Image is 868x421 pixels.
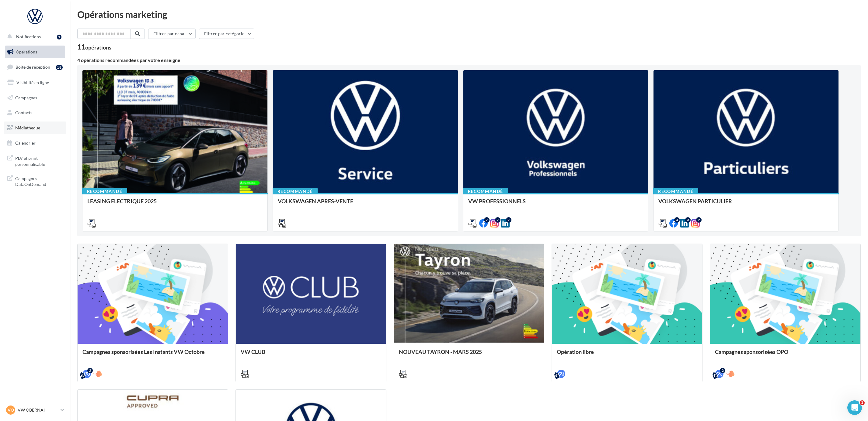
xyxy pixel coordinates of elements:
span: Calendrier [15,140,36,145]
div: VW CLUB [241,349,381,361]
a: Boîte de réception18 [4,60,66,74]
div: 2 [87,368,93,373]
div: 2 [696,217,702,223]
div: Campagnes sponsorisées Les Instants VW Octobre [82,349,223,361]
div: Opération libre [557,349,697,361]
a: Campagnes DataOnDemand [4,172,66,190]
div: Recommandé [463,188,508,195]
div: 2 [484,217,490,223]
span: Campagnes [15,95,37,100]
span: Boîte de réception [16,64,50,70]
iframe: Intercom live chat [847,400,862,415]
a: PLV et print personnalisable [4,152,66,169]
div: VW PROFESSIONNELS [468,198,643,210]
div: NOUVEAU TAYRON - MARS 2025 [399,349,539,361]
span: Contacts [15,110,32,115]
span: Opérations [16,49,37,54]
div: 11 [77,44,111,50]
div: Opérations marketing [77,10,861,19]
a: Calendrier [4,137,66,149]
div: 1 [57,35,61,39]
div: 2 [495,217,500,223]
button: Filtrer par catégorie [199,29,254,39]
div: VOLKSWAGEN APRES-VENTE [278,198,453,210]
div: 2 [506,217,511,223]
a: Opérations [4,46,66,58]
div: 4 [674,217,680,223]
div: VOLKSWAGEN PARTICULIER [658,198,834,210]
div: Campagnes sponsorisées OPO [715,349,856,361]
span: Campagnes DataOnDemand [15,174,63,187]
span: Notifications [16,34,41,39]
div: 4 opérations recommandées par votre enseigne [77,58,861,63]
span: 1 [860,400,865,405]
a: Campagnes [4,91,66,104]
a: Contacts [4,106,66,119]
p: VW OBERNAI [18,407,58,413]
button: Filtrer par canal [148,29,196,39]
div: LEASING ÉLECTRIQUE 2025 [87,198,263,210]
div: Recommandé [653,188,698,195]
div: Recommandé [82,188,127,195]
span: VO [8,407,14,413]
a: Visibilité en ligne [4,76,66,89]
button: Notifications 1 [4,30,64,43]
div: opérations [85,45,111,50]
span: PLV et print personnalisable [15,154,63,167]
div: Recommandé [273,188,318,195]
a: VO VW OBERNAI [5,404,65,416]
div: 2 [720,368,725,373]
span: Visibilité en ligne [16,80,49,85]
a: Médiathèque [4,122,66,134]
div: 18 [56,65,63,70]
div: 3 [685,217,691,223]
span: Médiathèque [15,125,40,130]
